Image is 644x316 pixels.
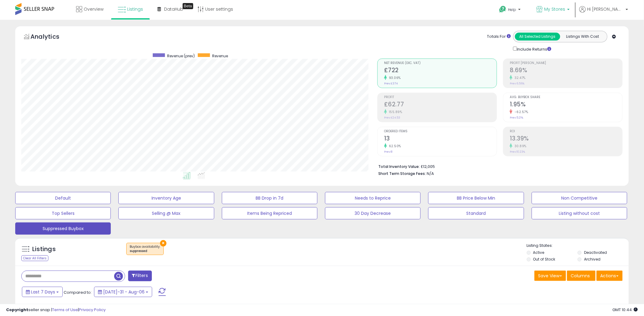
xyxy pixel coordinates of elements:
small: 32.47% [513,76,526,80]
span: DataHub [164,6,183,12]
small: 30.89% [513,144,527,148]
small: Prev: 10.23% [510,150,525,154]
label: Active [533,250,544,255]
button: Listing without cost [532,207,627,219]
span: Profit [PERSON_NAME] [510,62,622,65]
button: Listings With Cost [560,33,605,41]
small: 155.89% [387,110,402,114]
button: Last 7 Days [22,287,63,297]
a: Help [495,1,527,20]
button: 30 Day Decrease [325,207,421,219]
h2: 13.39% [510,135,622,143]
small: 93.06% [387,76,401,80]
small: Prev: £374 [384,82,398,85]
button: × [160,240,166,247]
span: Help [508,7,516,12]
a: Hi [PERSON_NAME] [579,6,628,20]
button: [DATE]-31 - Aug-06 [94,287,152,297]
h2: 8.69% [510,67,622,75]
small: Prev: 5.21% [510,116,523,119]
small: -62.57% [513,110,528,114]
div: suppressed [130,249,160,253]
button: Actions [597,271,623,281]
a: Terms of Use [52,307,78,313]
span: Overview [84,6,103,12]
button: Items Being Repriced [222,207,317,219]
span: Columns [571,273,590,279]
h5: Analytics [30,32,71,42]
span: Buybox availability : [130,244,160,254]
li: £12,005 [378,162,618,170]
button: Suppressed Buybox [15,222,111,235]
small: 62.50% [387,144,401,148]
strong: Copyright [6,307,28,313]
h5: Listings [32,245,56,254]
button: Columns [567,271,596,281]
b: Short Term Storage Fees: [378,171,426,176]
a: Privacy Policy [79,307,106,313]
label: Out of Stock [533,257,555,262]
span: Revenue [212,53,228,59]
span: Compared to: [64,289,92,295]
div: Displaying 1 to 23 of 23 items [567,303,623,308]
b: Total Inventory Value: [378,164,420,169]
h2: 13 [384,135,497,143]
span: Listings [127,6,143,12]
label: Archived [584,257,600,262]
div: Tooltip anchor [183,3,193,9]
span: Revenue (prev) [167,53,195,59]
button: Filters [128,271,152,281]
p: Listing States: [527,243,629,249]
div: seller snap | | [6,307,106,313]
button: Needs to Reprice [325,192,421,204]
span: My Stores [544,6,565,12]
span: Net Revenue (Exc. VAT) [384,62,497,65]
button: Non Competitive [532,192,627,204]
span: Hi [PERSON_NAME] [587,6,624,12]
h2: 1.95% [510,101,622,109]
span: Ordered Items [384,130,497,133]
button: Save View [534,271,566,281]
button: Inventory Age [118,192,214,204]
div: Totals For [487,34,511,40]
button: BB Drop in 7d [222,192,317,204]
h2: £62.77 [384,101,497,109]
h2: £722 [384,67,497,75]
span: Last 7 Days [31,289,55,295]
button: Top Sellers [15,207,111,219]
i: Get Help [499,5,507,13]
button: BB Price Below Min [428,192,524,204]
div: Clear All Filters [21,255,48,261]
button: All Selected Listings [515,33,560,41]
button: Standard [428,207,524,219]
label: Deactivated [584,250,607,255]
small: Prev: 6.56% [510,82,524,85]
span: Avg. Buybox Share [510,96,622,99]
button: Default [15,192,111,204]
span: [DATE]-31 - Aug-06 [103,289,145,295]
small: Prev: £24.53 [384,116,400,119]
small: Prev: 8 [384,150,392,154]
span: Profit [384,96,497,99]
div: Include Returns [509,45,559,52]
button: Selling @ Max [118,207,214,219]
span: N/A [427,171,434,176]
span: ROI [510,130,622,133]
span: 2025-08-14 10:44 GMT [613,307,638,313]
